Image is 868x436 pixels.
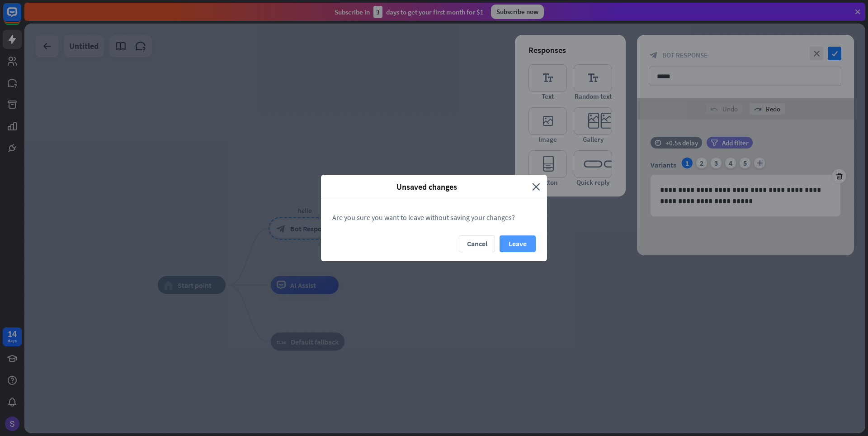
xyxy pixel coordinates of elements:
[500,235,536,252] button: Leave
[332,213,515,222] span: Are you sure you want to leave without saving your changes?
[532,182,540,192] i: close
[459,235,495,252] button: Cancel
[328,182,525,192] span: Unsaved changes
[7,4,34,31] button: Open LiveChat chat widget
